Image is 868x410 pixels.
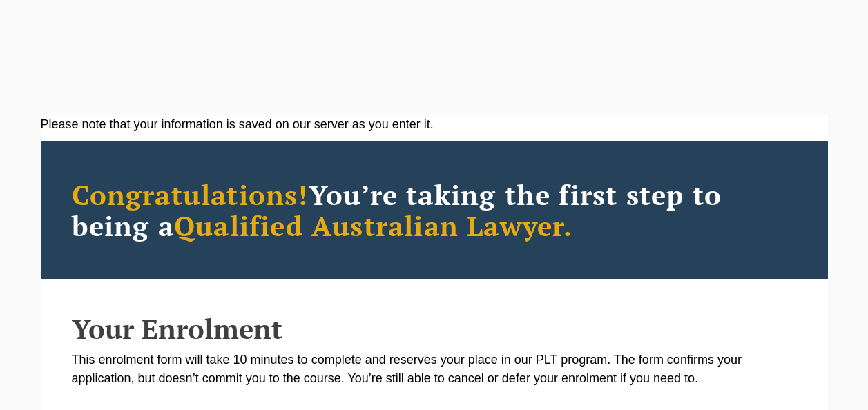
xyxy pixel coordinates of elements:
h2: You’re taking the first step to being a [72,179,797,241]
span: Congratulations! [72,176,309,213]
h2: Your Enrolment [72,313,797,344]
span: Qualified Australian Lawyer. [174,207,573,244]
div: Please note that your information is saved on our server as you enter it. [41,115,828,134]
